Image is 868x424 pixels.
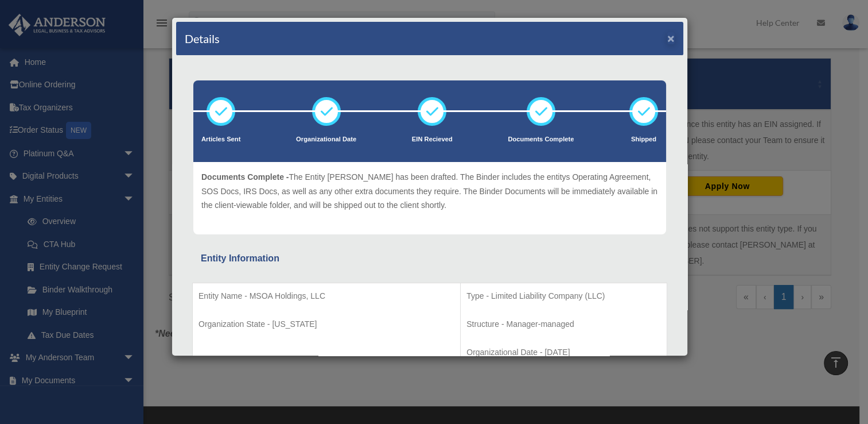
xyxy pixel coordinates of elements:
p: EIN Recieved [412,134,453,145]
p: Type - Limited Liability Company (LLC) [466,289,661,303]
span: Documents Complete - [201,172,289,182]
h4: Details [185,30,220,47]
p: Shipped [629,134,658,145]
p: Entity Name - MSOA Holdings, LLC [198,289,454,303]
p: Articles Sent [201,134,240,145]
div: Entity Information [201,250,659,267]
button: × [667,32,675,44]
p: Documents Complete [508,134,574,145]
p: The Entity [PERSON_NAME] has been drafted. The Binder includes the entitys Operating Agreement, S... [201,170,658,213]
p: Structure - Manager-managed [466,317,661,332]
p: Organization State - [US_STATE] [198,317,454,332]
p: Organizational Date - [DATE] [466,345,661,360]
p: Organizational Date [296,134,356,145]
